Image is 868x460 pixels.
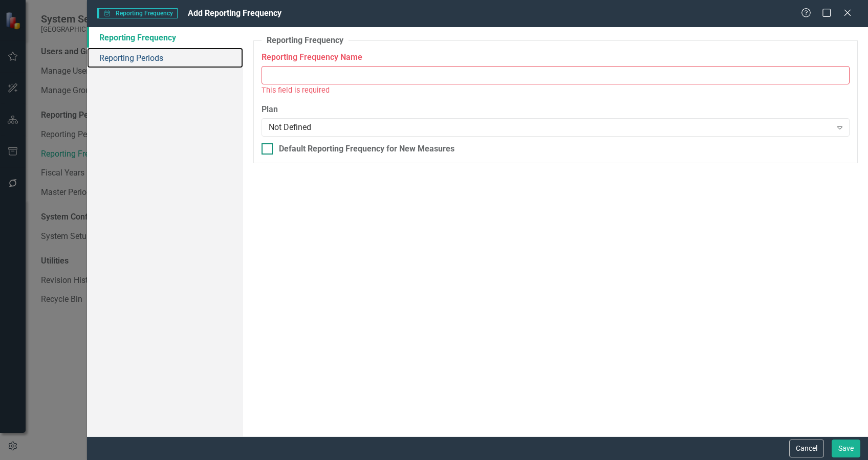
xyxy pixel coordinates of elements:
[87,48,243,68] a: Reporting Periods
[97,8,178,18] span: Reporting Frequency
[262,84,850,96] div: This field is required
[269,121,832,133] div: Not Defined
[87,27,243,48] a: Reporting Frequency
[262,104,850,116] label: Plan
[279,143,454,155] div: Default Reporting Frequency for New Measures
[188,8,281,18] span: Add Reporting Frequency
[262,35,349,47] legend: Reporting Frequency
[832,440,860,457] button: Save
[262,52,850,63] label: Reporting Frequency Name
[789,440,824,457] button: Cancel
